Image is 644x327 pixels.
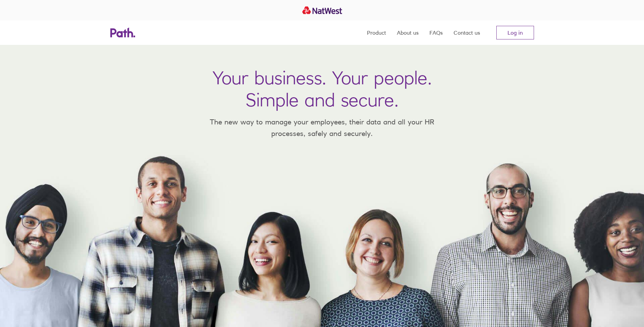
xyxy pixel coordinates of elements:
p: The new way to manage your employees, their data and all your HR processes, safely and securely. [200,116,444,139]
a: About us [397,20,419,45]
a: Log in [496,26,534,39]
a: FAQs [429,20,443,45]
a: Product [367,20,386,45]
h1: Your business. Your people. Simple and secure. [213,67,432,111]
a: Contact us [454,20,480,45]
